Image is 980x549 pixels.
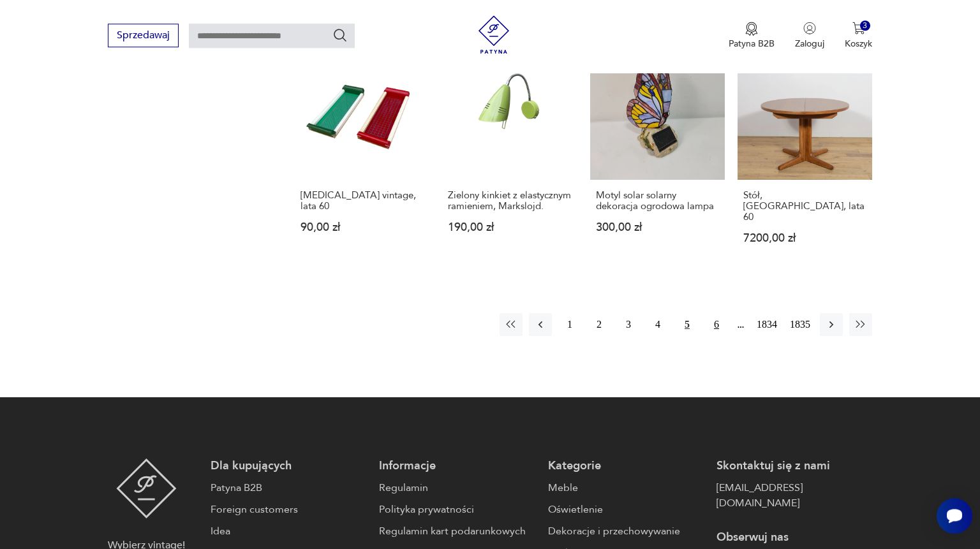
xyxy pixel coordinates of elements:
button: Zaloguj [795,22,824,50]
a: [EMAIL_ADDRESS][DOMAIN_NAME] [716,480,872,511]
button: 4 [646,313,669,336]
button: 3 [617,313,640,336]
div: 3 [860,20,871,31]
button: Szukaj [332,27,348,43]
button: 1 [558,313,581,336]
a: Meble [548,480,704,495]
button: Patyna B2B [729,22,775,50]
a: Idea [211,523,366,539]
img: Patyna - sklep z meblami i dekoracjami vintage [116,458,177,518]
p: Skontaktuj się z nami [716,458,872,474]
a: Foreign customers [211,502,366,517]
p: 90,00 zł [301,222,424,233]
button: 1834 [754,313,780,336]
h3: [MEDICAL_DATA] vintage, lata 60 [301,190,424,212]
button: 5 [676,313,699,336]
button: 2 [588,313,611,336]
img: Patyna - sklep z meblami i dekoracjami vintage [475,15,513,54]
a: Tace vintage, lata 60[MEDICAL_DATA] vintage, lata 6090,00 zł [295,45,429,268]
p: Zaloguj [795,38,824,50]
a: Dekoracje i przechowywanie [548,523,704,539]
a: Regulamin [379,480,535,495]
button: Sprzedawaj [108,24,179,47]
a: Regulamin kart podarunkowych [379,523,535,539]
p: Patyna B2B [729,38,775,50]
button: 6 [705,313,728,336]
button: 1835 [787,313,813,336]
p: Koszyk [845,38,872,50]
p: Informacje [379,458,535,474]
a: Zielony kinkiet z elastycznym ramieniem, Markslojd.Zielony kinkiet z elastycznym ramieniem, Marks... [442,45,577,268]
p: Kategorie [548,458,704,474]
img: Ikona koszyka [852,22,865,34]
button: 3Koszyk [845,22,872,50]
a: Stół, Wielka Brytania, lata 60Stół, [GEOGRAPHIC_DATA], lata 607200,00 zł [738,45,872,268]
a: Oświetlenie [548,502,704,517]
h3: Stół, [GEOGRAPHIC_DATA], lata 60 [743,190,866,223]
a: Motyl solar solarny dekoracja ogrodowa lampaMotyl solar solarny dekoracja ogrodowa lampa300,00 zł [590,45,725,268]
p: 190,00 zł [448,222,571,233]
h3: Zielony kinkiet z elastycznym ramieniem, Markslojd. [448,190,571,212]
p: Obserwuj nas [716,530,872,545]
p: 300,00 zł [596,222,719,233]
a: Polityka prywatności [379,502,535,517]
a: Sprzedawaj [108,32,179,41]
p: 7200,00 zł [743,233,866,244]
h3: Motyl solar solarny dekoracja ogrodowa lampa [596,190,719,212]
a: Ikona medaluPatyna B2B [729,22,775,50]
a: Patyna B2B [211,480,366,495]
img: Ikona medalu [745,22,758,36]
p: Dla kupujących [211,458,366,474]
img: Ikonka użytkownika [803,22,816,34]
iframe: Smartsupp widget button [937,498,972,534]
